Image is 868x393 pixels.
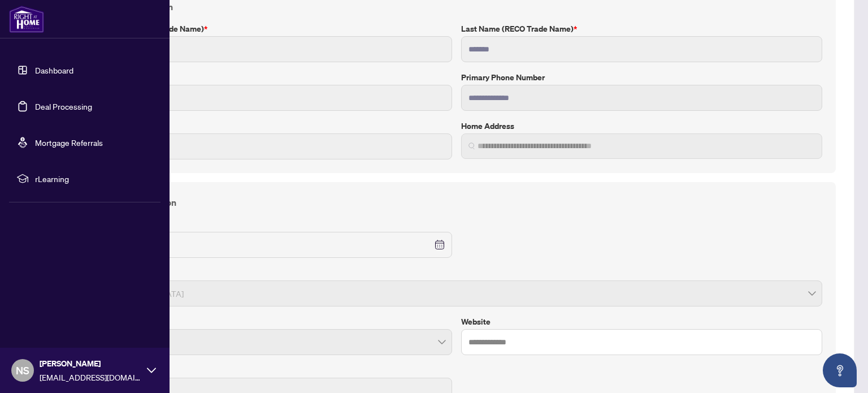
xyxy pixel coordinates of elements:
label: Languages spoken [91,316,452,328]
label: E-mail Address [91,120,452,132]
span: rLearning [35,172,153,185]
label: Sin # [91,364,452,377]
a: Mortgage Referrals [35,137,103,148]
button: Open asap [823,353,857,387]
h4: Personal Information [91,196,822,209]
label: Website [461,316,822,328]
img: logo [9,6,44,33]
label: Last Name (RECO Trade Name) [461,23,822,35]
span: NS [16,362,29,378]
label: Primary Phone Number [461,71,822,84]
a: Dashboard [35,65,73,75]
img: search_icon [468,142,475,149]
label: Home Address [461,120,822,132]
label: Legal Name [91,71,452,84]
span: [PERSON_NAME] [40,357,141,370]
a: Deal Processing [35,101,92,111]
span: Male [98,283,815,304]
label: First Name (RECO Trade Name) [91,23,452,35]
span: [EMAIL_ADDRESS][DOMAIN_NAME] [40,371,141,383]
label: Gender [91,267,822,279]
label: Date of Birth [91,218,452,231]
